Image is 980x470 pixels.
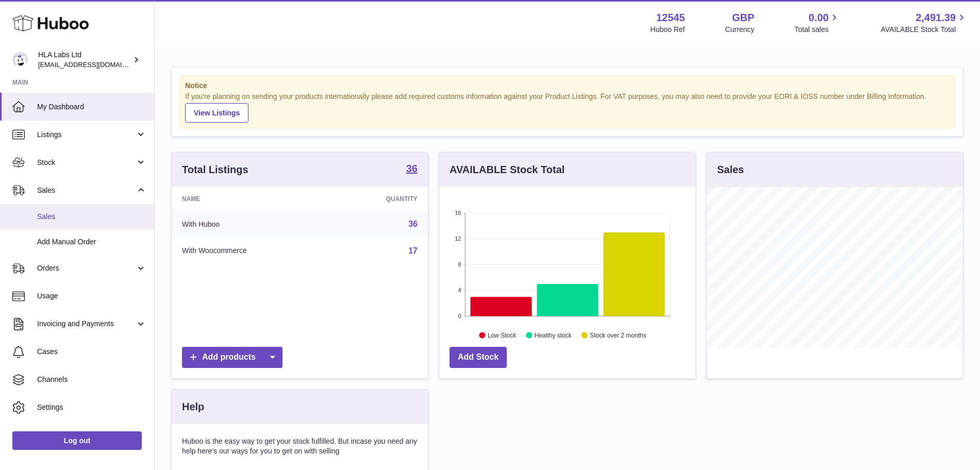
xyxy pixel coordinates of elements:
a: 2,491.39 AVAILABLE Stock Total [881,11,968,35]
a: 0.00 Total sales [794,11,840,35]
text: Healthy stock [535,331,572,339]
span: Add Manual Order [37,237,146,247]
span: Channels [37,375,146,384]
span: Listings [37,130,136,140]
span: [EMAIL_ADDRESS][DOMAIN_NAME] [38,60,152,69]
a: View Listings [185,103,248,123]
td: With Woocommerce [172,238,330,264]
span: Sales [37,212,146,222]
strong: 36 [406,163,418,174]
a: Add Stock [450,347,507,368]
div: Currency [725,25,755,35]
th: Quantity [330,187,428,211]
td: With Huboo [172,211,330,238]
h3: Total Listings [182,163,248,177]
span: 0.00 [809,11,829,25]
th: Name [172,187,330,211]
span: AVAILABLE Stock Total [881,25,968,35]
span: Orders [37,263,136,273]
span: Usage [37,291,146,301]
span: Settings [37,402,146,412]
a: 17 [408,246,418,255]
span: My Dashboard [37,102,146,112]
a: Add products [182,347,283,368]
span: Invoicing and Payments [37,319,136,329]
text: 12 [455,236,461,242]
text: 4 [458,287,461,293]
strong: Notice [185,81,950,91]
strong: 12545 [656,11,685,25]
span: Cases [37,347,146,357]
strong: GBP [732,11,754,25]
h3: Help [182,400,204,414]
text: Stock over 2 months [590,331,646,339]
img: clinton@newgendirect.com [12,52,28,68]
div: If you're planning on sending your products internationally please add required customs informati... [185,92,950,123]
h3: Sales [717,163,744,177]
p: Huboo is the easy way to get your stock fulfilled. But incase you need any help here's our ways f... [182,437,418,456]
text: 8 [458,261,461,267]
a: 36 [408,220,418,228]
div: HLA Labs Ltd [38,50,131,70]
text: Low Stock [488,331,517,339]
span: 2,491.39 [916,11,956,25]
h3: AVAILABLE Stock Total [450,163,564,177]
span: Stock [37,158,136,167]
span: Total sales [794,25,840,35]
span: Sales [37,186,136,195]
div: Huboo Ref [651,25,685,35]
a: Log out [12,431,142,450]
a: 36 [406,163,418,176]
text: 16 [455,210,461,216]
text: 0 [458,313,461,319]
